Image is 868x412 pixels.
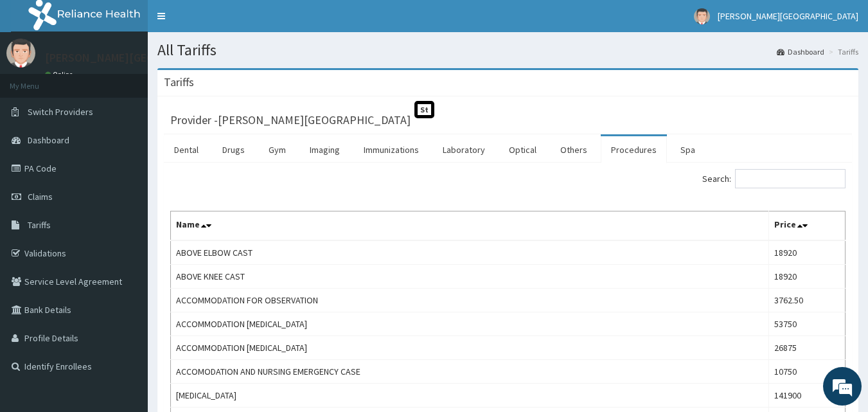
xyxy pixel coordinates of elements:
td: 18920 [768,240,845,265]
span: Tariffs [28,219,51,231]
span: Dashboard [28,134,69,146]
label: Search: [702,169,846,188]
th: Price [768,211,845,241]
td: [MEDICAL_DATA] [171,384,769,408]
td: ACCOMMODATION [MEDICAL_DATA] [171,312,769,336]
a: Spa [670,136,705,163]
img: User Image [6,39,35,67]
img: User Image [694,8,710,24]
span: St [414,101,434,118]
a: Imaging [299,136,350,163]
td: 3762.50 [768,289,845,312]
a: Drugs [212,136,255,163]
a: Optical [499,136,547,163]
td: ACCOMODATION AND NURSING EMERGENCY CASE [171,360,769,384]
h3: Provider - [PERSON_NAME][GEOGRAPHIC_DATA] [170,114,411,126]
td: ABOVE ELBOW CAST [171,240,769,265]
span: Claims [28,191,53,202]
td: ACCOMMODATION FOR OBSERVATION [171,289,769,312]
td: 18920 [768,265,845,289]
a: Dental [164,136,209,163]
input: Search: [735,169,846,188]
a: Online [45,70,76,79]
td: 26875 [768,336,845,360]
h3: Tariffs [164,76,194,88]
th: Name [171,211,769,241]
a: Immunizations [353,136,429,163]
td: 141900 [768,384,845,408]
li: Tariffs [826,46,858,57]
span: Switch Providers [28,106,93,118]
a: Procedures [601,136,667,163]
a: Others [550,136,598,163]
span: [PERSON_NAME][GEOGRAPHIC_DATA] [718,10,858,22]
td: ABOVE KNEE CAST [171,265,769,289]
p: [PERSON_NAME][GEOGRAPHIC_DATA] [45,52,235,64]
a: Laboratory [432,136,495,163]
h1: All Tariffs [157,42,858,58]
td: 10750 [768,360,845,384]
td: 53750 [768,312,845,336]
td: ACCOMMODATION [MEDICAL_DATA] [171,336,769,360]
a: Dashboard [777,46,824,57]
a: Gym [258,136,296,163]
